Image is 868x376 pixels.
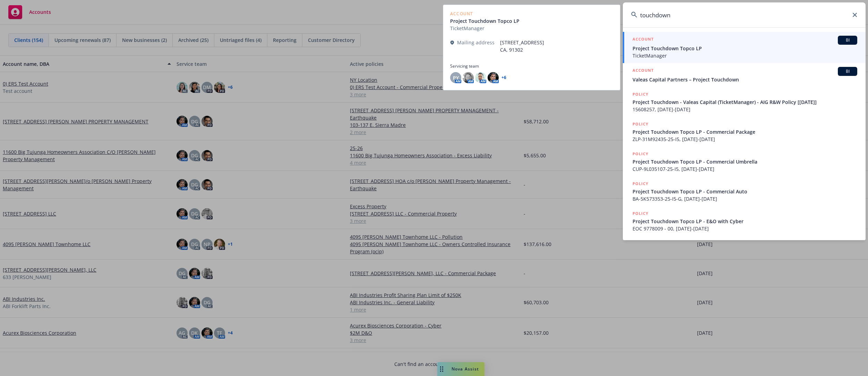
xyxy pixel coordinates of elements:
h5: POLICY [633,180,648,187]
a: POLICYProject Touchdown - Valeas Capital (TicketManager) - AIG R&W Policy [[DATE]]15608257, [DATE... [623,87,866,117]
h5: POLICY [633,150,648,157]
span: CUP-9L035107-25-I5, [DATE]-[DATE] [633,165,857,173]
a: POLICYProject Touchdown Topco LP - E&O with CyberEOC 9778009 - 00, [DATE]-[DATE] [623,206,866,236]
h5: ACCOUNT [633,36,654,44]
span: BI [841,68,854,75]
span: TicketManager [633,52,857,59]
span: Project Touchdown Topco LP [633,45,857,52]
span: EOC 9778009 - 00, [DATE]-[DATE] [633,225,857,232]
span: Project Touchdown Topco LP - Commercial Umbrella [633,158,857,165]
span: BA-5K573353-25-I5-G, [DATE]-[DATE] [633,195,857,202]
a: ACCOUNTBIValeas Capital Partners – Project Touchdown [623,63,866,87]
span: ZLP-31M92435-25-I5, [DATE]-[DATE] [633,135,857,143]
span: Valeas Capital Partners – Project Touchdown [633,76,857,83]
h5: POLICY [633,121,648,128]
span: Project Touchdown - Valeas Capital (TicketManager) - AIG R&W Policy [[DATE]] [633,98,857,106]
a: POLICYProject Touchdown Topco LP - Commercial UmbrellaCUP-9L035107-25-I5, [DATE]-[DATE] [623,147,866,176]
h5: ACCOUNT [633,67,654,75]
h5: POLICY [633,91,648,98]
a: ACCOUNTBIProject Touchdown Topco LPTicketManager [623,32,866,63]
span: 15608257, [DATE]-[DATE] [633,106,857,113]
h5: POLICY [633,210,648,217]
a: POLICYProject Touchdown Topco LP - Commercial PackageZLP-31M92435-25-I5, [DATE]-[DATE] [623,117,866,147]
span: Project Touchdown Topco LP - E&O with Cyber [633,218,857,225]
span: BI [841,37,854,43]
input: Search... [623,2,866,27]
span: Project Touchdown Topco LP - Commercial Package [633,128,857,135]
span: Project Touchdown Topco LP - Commercial Auto [633,188,857,195]
a: POLICYProject Touchdown Topco LP - Commercial AutoBA-5K573353-25-I5-G, [DATE]-[DATE] [623,176,866,206]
